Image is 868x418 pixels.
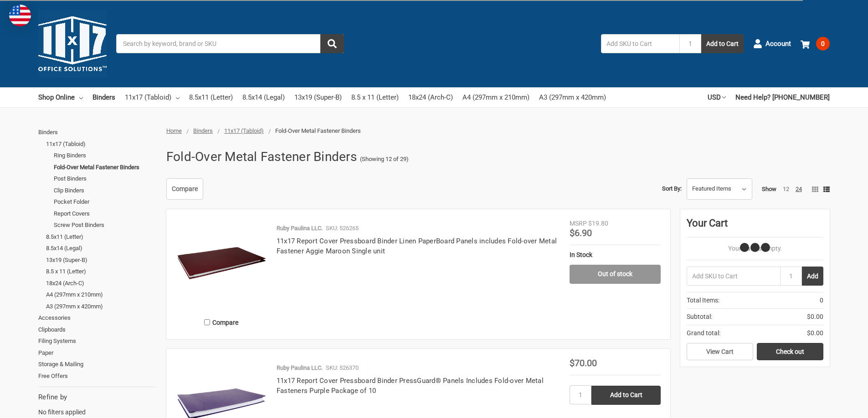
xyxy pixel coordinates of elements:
[46,289,156,301] a: A4 (297mm x 210mm)
[539,87,606,107] a: A3 (297mm x 420mm)
[38,392,156,417] div: No filters applied
[9,5,31,26] img: duty and tax information for United States
[687,312,712,322] span: Subtotal:
[294,87,342,107] a: 13x19 (Super-B)
[46,301,156,312] a: A3 (297mm x 420mm)
[38,370,156,382] a: Free Offers
[54,173,156,185] a: Post Binders
[793,393,868,418] iframe: Google Customer Reviews
[38,10,107,78] img: 11x17.com
[54,196,156,208] a: Pocket Folder
[570,265,661,284] a: Out of stock
[687,343,753,360] a: View Cart
[54,219,156,231] a: Screw Post Binders
[326,363,359,373] p: SKU: 526370
[570,227,592,238] span: $6.90
[38,87,83,107] a: Shop Online
[125,87,180,107] a: 11x17 (Tabloid)
[326,224,359,233] p: SKU: 526265
[360,155,409,164] span: (Showing 12 of 29)
[570,250,661,260] div: In Stock
[783,186,789,192] a: 12
[54,161,156,173] a: Fold-Over Metal Fastener Binders
[189,87,233,107] a: 8.5x11 (Letter)
[204,319,210,325] input: Compare
[801,32,830,55] a: 0
[46,242,156,254] a: 8.5x14 (Legal)
[408,87,453,107] a: 18x24 (Arch-C)
[351,87,399,107] a: 8.5 x 11 (Letter)
[820,296,823,305] span: 0
[92,87,115,107] a: Binders
[46,138,156,150] a: 11x17 (Tabloid)
[46,266,156,277] a: 8.5 x 11 (Letter)
[46,254,156,266] a: 13x19 (Super-B)
[462,87,529,107] a: A4 (297mm x 210mm)
[193,127,213,134] a: Binders
[570,219,587,228] div: MSRP
[277,224,323,233] p: Ruby Paulina LLC.
[765,39,791,49] span: Account
[277,377,544,395] a: 11x17 Report Cover Pressboard Binder PressGuard® Panels Includes Fold-over Metal Fasteners Purple...
[662,182,682,196] label: Sort By:
[38,347,156,359] a: Paper
[242,87,285,107] a: 8.5x14 (Legal)
[116,34,344,53] input: Search by keyword, brand or SKU
[762,186,776,192] span: Show
[591,386,661,405] input: Add to Cart
[224,127,264,134] a: 11x17 (Tabloid)
[735,87,830,107] a: Need Help? [PHONE_NUMBER]
[46,231,156,243] a: 8.5x11 (Letter)
[275,127,361,134] span: Fold-Over Metal Fastener Binders
[277,363,323,373] p: Ruby Paulina LLC.
[807,328,823,338] span: $0.00
[687,267,780,286] input: Add SKU to Cart
[54,208,156,220] a: Report Covers
[588,220,608,227] span: $19.80
[687,216,823,237] div: Your Cart
[701,34,744,53] button: Add to Cart
[176,315,267,330] label: Compare
[708,87,726,107] a: USD
[757,343,823,360] a: Check out
[277,237,557,256] a: 11x17 Report Cover Pressboard Binder Linen PaperBoard Panels includes Fold-over Metal Fastener Ag...
[38,312,156,324] a: Accessories
[54,185,156,196] a: Clip Binders
[54,150,156,161] a: Ring Binders
[38,324,156,336] a: Clipboards
[38,126,156,138] a: Binders
[38,335,156,347] a: Filing Systems
[753,32,791,55] a: Account
[166,178,203,200] a: Compare
[816,37,830,50] span: 0
[46,277,156,289] a: 18x24 (Arch-C)
[796,186,802,192] a: 24
[166,127,182,134] a: Home
[807,312,823,322] span: $0.00
[601,34,679,53] input: Add SKU to Cart
[687,244,823,253] p: Your Cart Is Empty.
[176,219,267,310] img: 11x17 Report Cover Pressboard Binder Linen PaperBoard Panels includes Fold-over Metal Fastener Ag...
[38,392,156,403] h5: Refine by
[38,358,156,370] a: Storage & Mailing
[570,358,597,368] span: $70.00
[687,296,719,305] span: Total Items:
[687,328,720,338] span: Grand total:
[802,267,823,286] button: Add
[166,145,357,169] h1: Fold-Over Metal Fastener Binders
